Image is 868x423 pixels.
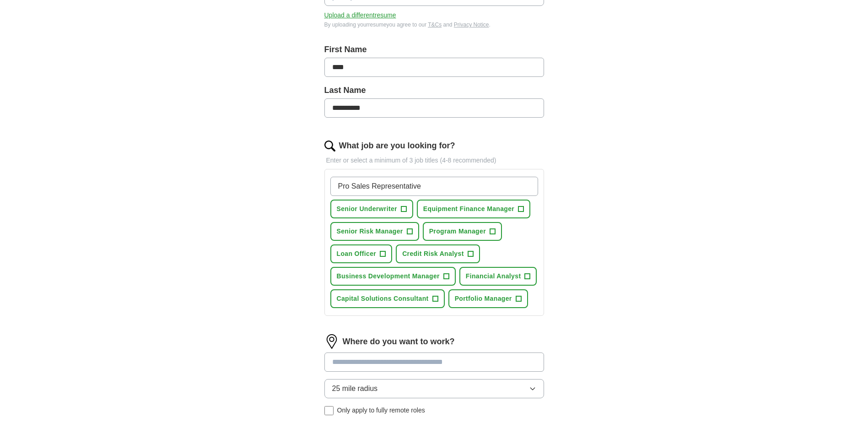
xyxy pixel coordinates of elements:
label: First Name [324,43,544,56]
button: Senior Underwriter [330,200,413,218]
span: Capital Solutions Consultant [337,294,429,304]
a: T&Cs [428,22,442,28]
label: What job are you looking for? [339,140,455,152]
img: location.png [324,334,339,349]
span: Program Manager [429,227,486,236]
span: Portfolio Manager [455,294,512,304]
button: Business Development Manager [330,267,456,286]
button: Senior Risk Manager [330,222,419,241]
button: Capital Solutions Consultant [330,289,445,308]
span: Senior Risk Manager [337,227,403,236]
span: Loan Officer [337,249,377,259]
button: 25 mile radius [324,379,544,398]
button: Loan Officer [330,244,393,263]
button: Program Manager [423,222,502,241]
button: Credit Risk Analyst [396,244,480,263]
button: Portfolio Manager [448,289,528,308]
span: Credit Risk Analyst [402,249,464,259]
img: search.png [324,141,335,152]
a: Privacy Notice [454,22,489,28]
span: Only apply to fully remote roles [337,406,425,415]
label: Where do you want to work? [343,336,455,348]
span: Business Development Manager [337,271,440,281]
input: Type a job title and press enter [330,177,538,196]
input: Only apply to fully remote roles [324,406,334,415]
span: Senior Underwriter [337,204,397,214]
label: Last Name [324,84,544,97]
span: Financial Analyst [466,271,521,281]
span: 25 mile radius [332,383,378,394]
span: Equipment Finance Manager [423,204,514,214]
button: Upload a differentresume [324,11,396,20]
button: Equipment Finance Manager [417,200,530,218]
div: By uploading your resume you agree to our and . [324,21,544,29]
button: Financial Analyst [459,267,537,286]
p: Enter or select a minimum of 3 job titles (4-8 recommended) [324,156,544,165]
